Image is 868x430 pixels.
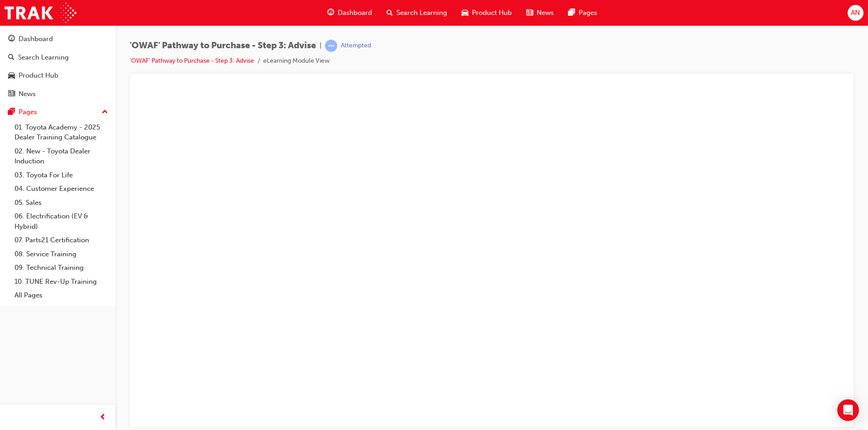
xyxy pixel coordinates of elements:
[19,107,37,117] div: Pages
[454,4,519,22] a: car-iconProduct Hub
[11,261,112,275] a: 09. Technical Training
[4,104,112,120] button: Pages
[396,8,447,18] span: Search Learning
[341,42,371,50] div: Attempted
[19,70,58,81] div: Product Hub
[11,120,112,144] a: 01. Toyota Academy - 2025 Dealer Training Catalogue
[837,399,859,421] div: Open Intercom Messenger
[130,41,316,51] span: 'OWAF' Pathway to Purchase - Step 3: Advise
[11,182,112,196] a: 04. Customer Experience
[519,4,561,22] a: news-iconNews
[11,144,112,168] a: 02. New - Toyota Dealer Induction
[387,7,393,18] span: search-icon
[320,4,379,22] a: guage-iconDashboard
[4,67,112,84] a: Product Hub
[338,8,372,18] span: Dashboard
[579,8,597,18] span: Pages
[19,89,36,99] div: News
[263,56,330,66] li: eLearning Module View
[472,8,512,18] span: Product Hub
[5,3,76,23] img: Trak
[4,29,112,104] button: DashboardSearch LearningProduct HubNews
[537,8,554,18] span: News
[4,86,112,102] a: News
[11,275,112,289] a: 10. TUNE Rev-Up Training
[462,7,468,18] span: car-icon
[851,8,860,18] span: AN
[4,49,112,66] a: Search Learning
[11,196,112,210] a: 05. Sales
[8,90,15,98] span: news-icon
[8,35,15,43] span: guage-icon
[102,106,108,118] span: up-icon
[320,41,321,51] span: |
[11,247,112,261] a: 08. Service Training
[11,168,112,182] a: 03. Toyota For Life
[325,40,337,52] span: learningRecordVerb_ATTEMPT-icon
[568,7,575,18] span: pages-icon
[8,108,15,116] span: pages-icon
[11,233,112,247] a: 07. Parts21 Certification
[526,7,533,18] span: news-icon
[130,57,254,65] a: 'OWAF' Pathway to Purchase - Step 3: Advise
[19,34,53,44] div: Dashboard
[18,52,69,63] div: Search Learning
[848,5,863,21] button: AN
[99,412,106,423] span: prev-icon
[8,54,14,62] span: search-icon
[327,7,334,18] span: guage-icon
[561,4,604,22] a: pages-iconPages
[379,4,454,22] a: search-iconSearch Learning
[8,72,15,80] span: car-icon
[4,31,112,47] a: Dashboard
[11,288,112,302] a: All Pages
[11,209,112,233] a: 06. Electrification (EV & Hybrid)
